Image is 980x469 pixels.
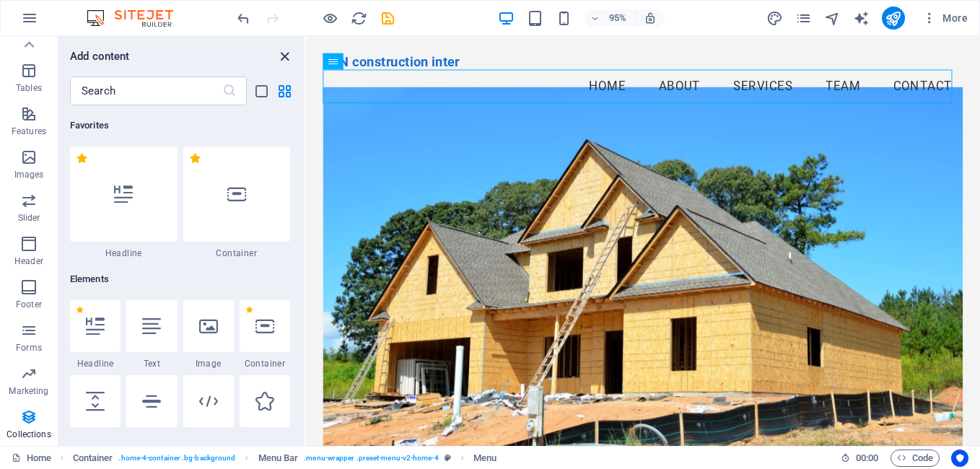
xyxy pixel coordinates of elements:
[766,9,784,27] button: design
[183,300,234,369] div: Image
[585,9,636,27] button: 95%
[853,9,870,27] button: text_generator
[126,433,177,444] span: Separator
[6,429,51,440] p: Collections
[240,300,290,369] div: Container
[916,6,974,30] button: More
[70,117,290,134] h6: Favorites
[853,10,870,27] i: AI Writer
[70,247,178,259] span: Headline
[350,9,367,27] button: reload
[824,9,841,27] button: navigator
[76,152,88,165] span: Remove from favorites
[73,450,113,467] span: Click to select. Double-click to edit
[245,306,253,314] span: Remove from favorites
[18,212,40,224] p: Slider
[304,450,438,467] span: . menu-wrapper .preset-menu-v2-home-4
[183,358,234,369] span: Image
[16,342,42,354] p: Forms
[258,450,299,467] span: Click to select. Double-click to edit
[126,300,177,369] div: Text
[856,450,878,467] span: 00 00
[922,11,968,25] span: More
[473,450,496,467] span: Click to select. Double-click to edit
[824,10,841,27] i: Navigator
[951,450,968,467] button: Usercentrics
[16,82,42,94] p: Tables
[644,12,657,25] i: On resize automatically adjust zoom level to fit chosen device.
[70,375,121,444] div: Spacer
[606,9,629,27] h6: 95%
[9,385,48,397] p: Marketing
[70,48,130,65] h6: Add content
[235,9,252,27] button: undo
[885,10,901,27] i: Publish
[766,10,783,27] i: Design (Ctrl+Alt+Y)
[445,454,451,462] i: This element is a customizable preset
[240,433,290,444] span: Icon
[897,450,933,467] span: Code
[14,169,44,180] p: Images
[183,375,234,444] div: HTML
[795,9,813,27] button: pages
[276,82,293,100] button: grid-view
[240,358,290,369] span: Container
[118,450,235,467] span: . home-4-container .bg-background
[183,433,234,444] span: HTML
[240,375,290,444] div: Icon
[351,10,367,27] i: Reload page
[126,358,177,369] span: Text
[70,146,178,259] div: Headline
[70,358,121,369] span: Headline
[183,247,291,259] span: Container
[379,9,396,27] button: save
[70,76,222,105] input: Search
[12,450,51,467] a: Click to cancel selection. Double-click to open Pages
[276,48,293,65] button: close panel
[321,9,338,27] button: Click here to leave preview mode and continue editing
[380,10,396,27] i: Save (Ctrl+S)
[16,299,42,310] p: Footer
[70,433,121,444] span: Spacer
[183,146,291,259] div: Container
[70,271,290,288] h6: Elements
[76,306,84,314] span: Remove from favorites
[253,82,270,100] button: list-view
[235,10,252,27] i: Undo: Change menu items (Ctrl+Z)
[795,10,812,27] i: Pages (Ctrl+Alt+S)
[841,450,879,467] h6: Session time
[83,9,191,27] img: Editor Logo
[891,450,940,467] button: Code
[14,255,43,267] p: Header
[866,452,868,463] span: :
[126,375,177,444] div: Separator
[73,450,497,467] nav: breadcrumb
[12,126,46,137] p: Features
[882,6,905,30] button: publish
[70,300,121,369] div: Headline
